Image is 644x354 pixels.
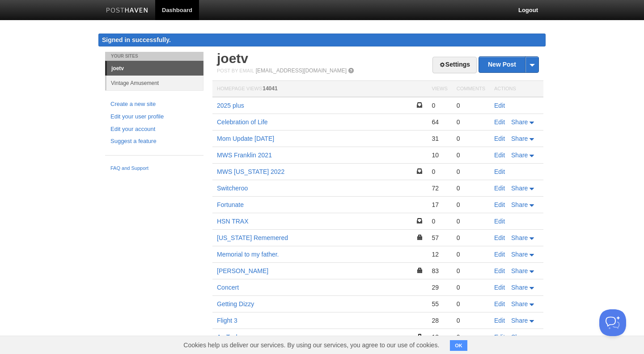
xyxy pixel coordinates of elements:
a: joetv [107,61,203,76]
div: 0 [457,201,485,209]
div: 0 [432,168,447,176]
div: 64 [432,118,447,126]
li: Your Sites [105,52,203,61]
a: Edit [494,152,505,159]
div: 12 [432,250,447,258]
a: [PERSON_NAME] [217,267,268,274]
span: Share [511,118,528,126]
a: Edit [494,118,505,126]
a: MWS [US_STATE] 2022 [217,168,284,175]
a: Flight 3 [217,317,237,324]
div: 0 [457,151,485,159]
span: Post by Email [217,68,254,73]
div: 28 [432,316,447,324]
a: Settings [432,57,477,73]
a: Edit [494,201,505,208]
a: Concert [217,284,239,291]
div: 29 [432,283,447,291]
a: Suggest a feature [110,137,198,146]
a: Edit [494,135,505,142]
span: Share [511,317,528,324]
th: Actions [490,81,543,97]
a: joetv [217,51,248,66]
a: Edit [494,234,505,241]
a: Edit [494,168,505,175]
span: Share [511,300,528,308]
a: HSN TRAX [217,218,249,225]
div: 0 [457,300,485,308]
span: Cookies help us deliver our services. By using our services, you agree to our use of cookies. [174,336,448,354]
div: 13 [432,333,447,341]
a: Edit your user profile [110,112,198,122]
div: 0 [432,101,447,110]
img: Posthaven-bar [106,8,148,14]
a: FAQ and Support [110,164,198,173]
a: Ag Tech [217,333,239,341]
span: Share [511,185,528,192]
div: 31 [432,135,447,143]
div: 10 [432,151,447,159]
div: 83 [432,267,447,275]
div: 0 [432,217,447,225]
a: Celebration of Life [217,118,268,126]
span: 14041 [263,85,277,92]
div: 0 [457,168,485,176]
div: 0 [457,283,485,291]
div: 0 [457,250,485,258]
a: MWS Franklin 2021 [217,152,272,159]
a: Mom Update [DATE] [217,135,274,142]
a: Edit [494,267,505,274]
a: Fortunate [217,201,244,208]
div: 72 [432,184,447,192]
span: Share [511,251,528,258]
span: Share [511,333,528,341]
span: Share [511,135,528,142]
span: Share [511,234,528,241]
div: 0 [457,184,485,192]
a: [US_STATE] Rememered [217,234,288,241]
th: Views [427,81,452,97]
div: 0 [457,316,485,324]
a: [EMAIL_ADDRESS][DOMAIN_NAME] [256,67,347,74]
div: 0 [457,118,485,126]
a: Edit [494,102,505,109]
div: 55 [432,300,447,308]
a: Edit [494,185,505,192]
a: Switcheroo [217,185,248,192]
iframe: Help Scout Beacon - Open [599,309,626,336]
div: 0 [457,234,485,242]
span: Share [511,267,528,274]
a: New Post [479,57,538,72]
a: Getting Dizzy [217,300,254,308]
div: 17 [432,201,447,209]
div: 0 [457,135,485,143]
div: Signed in successfully. [98,34,546,46]
a: Edit [494,300,505,308]
th: Comments [452,81,490,97]
div: 0 [457,267,485,275]
a: 2025 plus [217,102,244,109]
a: Edit [494,333,505,341]
a: Edit your account [110,125,198,134]
button: OK [450,340,467,351]
a: Vintage Amusement [106,76,203,90]
div: 0 [457,333,485,341]
div: 0 [457,217,485,225]
span: Share [511,201,528,208]
a: Edit [494,251,505,258]
span: Share [511,152,528,159]
a: Memorial to my father. [217,251,279,258]
th: Homepage Views [212,81,427,97]
a: Create a new site [110,100,198,109]
div: 0 [457,101,485,110]
div: 57 [432,234,447,242]
a: Edit [494,317,505,324]
a: Edit [494,218,505,225]
span: Share [511,284,528,291]
a: Edit [494,284,505,291]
